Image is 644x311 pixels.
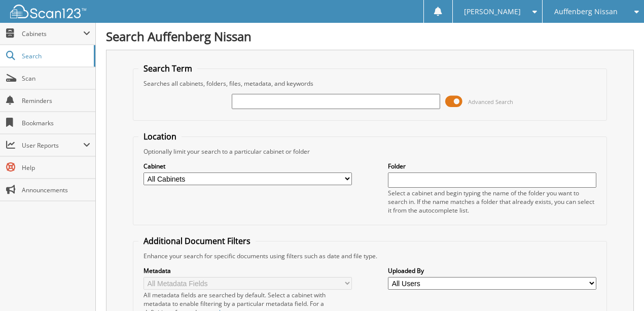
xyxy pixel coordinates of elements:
span: Announcements [22,186,90,194]
legend: Location [138,131,182,142]
span: Scan [22,74,90,83]
span: Search [22,52,89,60]
div: Searches all cabinets, folders, files, metadata, and keywords [138,79,601,88]
span: User Reports [22,141,83,150]
div: Select a cabinet and begin typing the name of the folder you want to search in. If the name match... [388,189,596,215]
label: Metadata [144,266,352,275]
span: Auffenberg Nissan [554,9,618,15]
label: Cabinet [144,162,352,170]
span: Cabinets [22,29,83,38]
span: Reminders [22,96,90,105]
img: scan123-logo-white.svg [10,5,86,18]
legend: Search Term [138,63,197,74]
span: [PERSON_NAME] [464,9,521,15]
legend: Additional Document Filters [138,235,256,247]
div: Optionally limit your search to a particular cabinet or folder [138,147,601,156]
div: Enhance your search for specific documents using filters such as date and file type. [138,252,601,260]
span: Advanced Search [468,98,513,106]
label: Uploaded By [388,266,596,275]
span: Help [22,163,90,172]
span: Bookmarks [22,119,90,127]
h1: Search Auffenberg Nissan [106,28,634,45]
label: Folder [388,162,596,170]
